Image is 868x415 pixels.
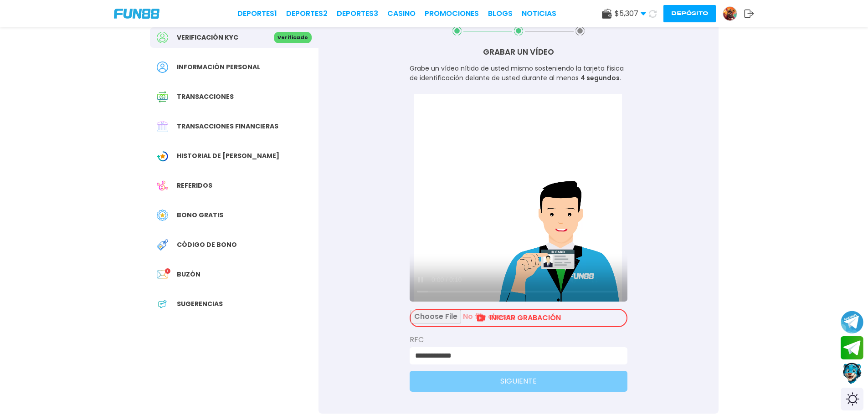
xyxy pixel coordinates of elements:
button: SIGUIENTE [410,371,627,392]
p: Verificado [274,32,312,43]
p: 1 [165,268,170,274]
a: ReferralReferidos [150,175,318,196]
span: Verificación KYC [177,33,238,42]
span: Bono Gratis [177,210,223,220]
a: Verificación KYCVerificado [150,27,318,48]
h3: GRABAR UN VÍDEO [410,46,627,58]
span: Transacciones financieras [177,122,278,131]
span: Sugerencias [177,299,223,309]
span: $ 5,307 [615,8,646,19]
img: Redeem Bonus [157,239,168,251]
span: Buzón [177,270,200,279]
img: Company Logo [114,9,159,19]
a: Avatar [723,6,744,21]
a: App FeedbackSugerencias [150,294,318,314]
p: Grabe un vídeo nítido de usted mismo sosteniendo la tarjeta física de identificación delante de u... [410,64,627,83]
img: Inbox [157,269,168,280]
a: Deportes3 [337,8,378,19]
a: Financial TransactionTransacciones financieras [150,116,318,137]
a: NOTICIAS [522,8,556,19]
a: Redeem BonusCódigo de bono [150,235,318,255]
img: Avatar [723,7,737,20]
a: Wagering TransactionHistorial de [PERSON_NAME] [150,146,318,166]
img: Wagering Transaction [157,150,168,162]
button: Join telegram [841,336,863,360]
span: Código de bono [177,240,237,250]
a: Deportes2 [286,8,328,19]
img: App Feedback [157,298,168,310]
span: Referidos [177,181,212,190]
a: BLOGS [488,8,513,19]
img: Transaction History [157,91,168,102]
img: Personal [157,61,168,73]
span: 4 segundos [580,73,620,82]
a: Promociones [425,8,479,19]
a: PersonalInformación personal [150,57,318,77]
button: Join telegram channel [841,310,863,334]
span: Historial de [PERSON_NAME] [177,151,279,161]
a: Free BonusBono Gratis [150,205,318,225]
div: Switch theme [841,388,863,410]
label: RFC [410,334,627,345]
img: Financial Transaction [157,121,168,132]
a: InboxBuzón1 [150,264,318,285]
button: Contact customer service [841,362,863,385]
button: Depósito [663,5,716,22]
a: CASINO [387,8,416,19]
img: Referral [157,180,168,191]
img: Free Bonus [157,210,168,221]
span: Información personal [177,62,260,72]
span: Transacciones [177,92,234,102]
a: Deportes1 [237,8,277,19]
video: Su navegador no soporta la etiqueta de vídeo. [410,94,627,302]
div: INICIAR GRABACIÓN [410,309,627,327]
a: Transaction HistoryTransacciones [150,87,318,107]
